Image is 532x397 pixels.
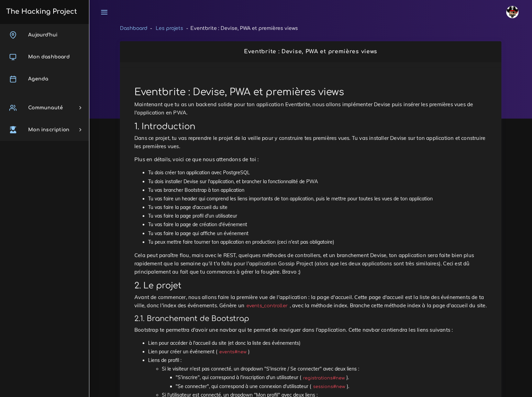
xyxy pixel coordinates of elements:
li: Tu peux mettre faire tourner ton application en production (ceci n'est pas obligatoire) [148,238,487,246]
h3: 2.1. Branchement de Bootstrap [134,315,487,323]
h3: The Hacking Project [4,8,77,15]
a: Les projets [156,26,183,31]
p: Avant de commencer, nous allons faire la première vue de l'application : la page d'accueil. Cette... [134,293,487,310]
li: Tu vas faire la page profil d'un utilisateur [148,212,487,220]
span: Mon inscription [28,127,69,132]
span: Communauté [28,105,63,110]
li: Si le visiteur n'est pas connecté, un dropdown "S'inscrire / Se connecter" avec deux liens : [162,365,487,391]
li: Tu dois installer Devise sur l'application, et brancher la fonctionnalité de PWA [148,177,487,186]
li: Tu vas faire la page d'accueil du site [148,203,487,212]
li: Tu vas faire un header qui comprend les liens importants de ton application, puis le mettre pour ... [148,195,487,203]
code: events_controller [244,302,290,309]
li: Tu vas brancher Bootstrap à ton application [148,186,487,195]
li: "S'inscrire", qui correspond à l'inscription d'un utilisateur ( ). [176,373,487,382]
h2: 1. Introduction [134,122,487,132]
li: Lien pour créer un événement ( ) [148,348,487,356]
code: events#new [217,349,248,355]
img: avatar [506,6,519,18]
p: Dans ce projet, tu vas reprendre le projet de la veille pour y construire tes premières vues. Tu ... [134,134,487,151]
li: Eventbrite : Devise, PWA et premières views [183,24,298,33]
p: Cela peut paraître flou, mais avec le REST, quelques méthodes de controllers, et un branchement D... [134,251,487,276]
h1: Eventbrite : Devise, PWA et premières views [134,87,487,98]
code: registrations#new [301,375,346,382]
code: sessions#new [311,383,347,390]
p: Plus en détails, voici ce que nous attendons de toi : [134,155,487,164]
p: Bootstrap te permettra d'avoir une navbar qui te permet de naviguer dans l'application. Cette nav... [134,326,487,334]
span: Mon dashboard [28,54,70,59]
h2: 2. Le projet [134,281,487,291]
span: Agenda [28,76,48,81]
li: Lien pour accéder à l'accueil du site (et donc la liste des événements) [148,339,487,348]
li: Tu vas faire la page qui affiche un événement [148,229,487,238]
li: Tu vas faire la page de création d'événement [148,220,487,229]
a: Dashboard [120,26,147,31]
h2: Eventbrite : Devise, PWA et premières views [127,48,494,55]
li: "Se connecter", qui correspond à une connexion d'utilisateur ( ). [176,382,487,391]
p: Maintenant que tu as un backend solide pour ton application Eventbrite, nous allons implémenter D... [134,100,487,117]
li: Tu dois créer ton application avec PostgreSQL [148,168,487,177]
span: Aujourd'hui [28,32,57,37]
